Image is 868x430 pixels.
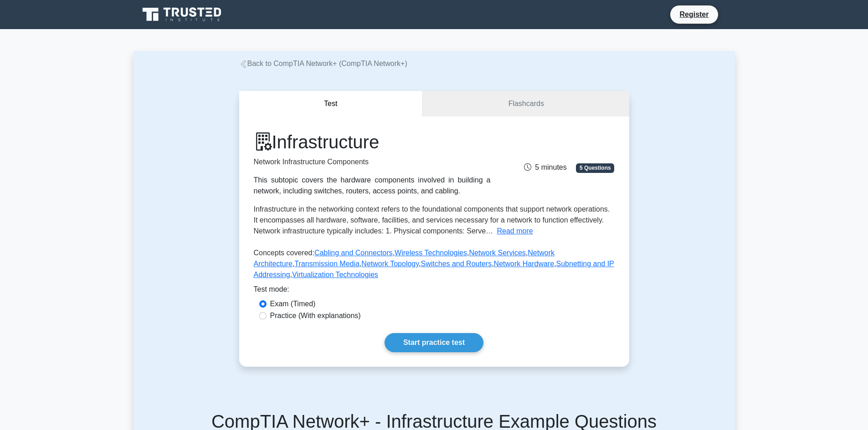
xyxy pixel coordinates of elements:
a: Flashcards [423,91,629,117]
a: Wireless Technologies [395,249,467,257]
a: Start practice test [385,333,483,352]
span: 5 Questions [576,163,614,172]
label: Exam (Timed) [270,298,316,309]
span: 5 minutes [524,163,566,171]
div: Test mode: [254,284,615,298]
label: Practice (With explanations) [270,310,361,321]
a: Network Services [469,249,525,257]
a: Transmission Media [294,260,360,268]
a: Switches and Routers [421,260,492,268]
a: Cabling and Connectors [314,249,393,257]
a: Network Topology [361,260,419,268]
p: Network Infrastructure Components [254,157,491,167]
a: Back to CompTIA Network+ (CompTIA Network+) [239,60,407,67]
h1: Infrastructure [254,131,491,153]
div: This subtopic covers the hardware components involved in building a network, including switches, ... [254,175,491,197]
a: Virtualization Technologies [292,271,378,278]
p: Concepts covered: , , , , , , , , , [254,248,615,284]
button: Read more [497,226,533,237]
span: Infrastructure in the networking context refers to the foundational components that support netwo... [254,205,610,235]
a: Register [674,9,714,20]
a: Network Hardware [494,260,554,268]
button: Test [239,91,423,117]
